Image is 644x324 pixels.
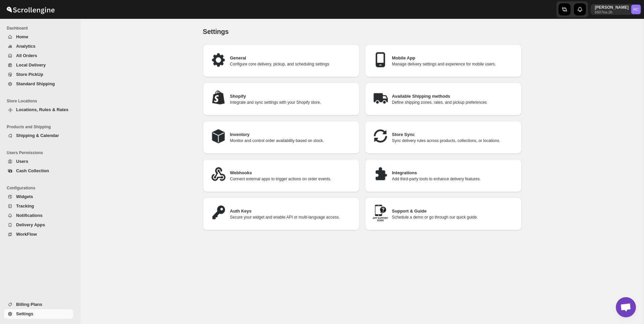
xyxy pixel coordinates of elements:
[230,93,354,100] h3: Shopify
[16,203,34,209] span: Tracking
[633,7,639,11] text: RC
[591,4,641,15] button: User menu
[230,55,354,61] h3: General
[16,302,42,307] span: Billing Plans
[616,297,636,317] div: Open chat
[16,194,33,199] span: Widgets
[230,176,354,182] p: Connect external apps to trigger actions on order events.
[392,208,516,215] h3: Support & Guide
[4,300,73,309] button: Billing Plans
[392,170,516,176] h3: Integrations
[16,133,59,138] span: Shipping & Calendar
[16,232,37,237] span: WorkFlow
[208,88,228,108] img: Shopify
[4,32,73,42] button: Home
[4,192,73,201] button: Widgets
[230,138,354,143] p: Monitor and control order availability based on stock.
[208,126,228,146] img: Inventory
[392,93,516,100] h3: Available Shipping methods
[16,81,55,86] span: Standard Shipping
[16,53,37,58] span: All Orders
[230,215,354,220] p: Secure your widget and enable API or multi-language access.
[208,50,228,70] img: General
[7,150,76,155] span: Users Permissions
[16,107,68,112] span: Locations, Rules & Rates
[4,201,73,211] button: Tracking
[7,98,76,104] span: Store Locations
[631,5,641,14] span: Rahul Chopra
[230,61,354,67] p: Configure core delivery, pickup, and scheduling settings
[4,166,73,176] button: Cash Collection
[230,170,354,176] h3: Webhooks
[208,203,228,223] img: Auth Keys
[7,185,76,191] span: Configurations
[4,42,73,51] button: Analytics
[595,10,629,14] p: b607ea-2b
[370,165,390,185] img: Integrations
[370,88,390,108] img: Available Shipping methods
[392,138,516,143] p: Sync delivery rules across products, collections, or locations.
[370,50,390,70] img: Mobile App
[203,28,229,35] span: Settings
[7,26,76,31] span: Dashboard
[5,1,56,18] img: ScrollEngine
[4,211,73,220] button: Notifications
[4,309,73,319] button: Settings
[230,131,354,138] h3: Inventory
[4,157,73,166] button: Users
[16,222,45,227] span: Delivery Apps
[392,100,516,105] p: Define shipping zones, rates, and pickup preferences
[392,61,516,67] p: Manage delivery settings and experience for mobile users.
[392,55,516,61] h3: Mobile App
[4,51,73,60] button: All Orders
[16,72,43,77] span: Store PickUp
[16,44,36,49] span: Analytics
[7,124,76,130] span: Products and Shipping
[16,213,43,218] span: Notifications
[230,208,354,215] h3: Auth Keys
[16,311,33,316] span: Settings
[4,230,73,239] button: WorkFlow
[595,5,629,10] p: [PERSON_NAME]
[370,126,390,146] img: Store Sync
[370,203,390,223] img: Support & Guide
[392,215,516,220] p: Schedule a demo or go through our quick guide.
[230,100,354,105] p: Integrate and sync settings with your Shopify store.
[16,34,28,39] span: Home
[16,168,49,173] span: Cash Collection
[392,131,516,138] h3: Store Sync
[392,176,516,182] p: Add third-party tools to enhance delivery features.
[4,131,73,140] button: Shipping & Calendar
[16,62,46,67] span: Local Delivery
[16,159,28,164] span: Users
[4,220,73,230] button: Delivery Apps
[208,165,228,185] img: Webhooks
[4,105,73,114] button: Locations, Rules & Rates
